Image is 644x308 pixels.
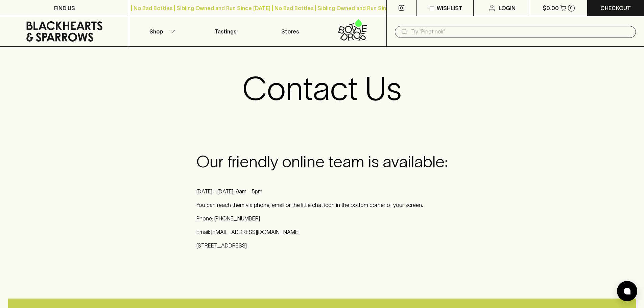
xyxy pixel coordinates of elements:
p: Wishlist [437,4,462,12]
h1: Contact Us [242,70,402,108]
p: You can reach them via phone, email or the little chat icon in the bottom corner of your screen. [196,201,448,209]
p: FIND US [54,4,75,12]
p: Phone: [PHONE_NUMBER] [196,214,448,222]
input: Try "Pinot noir" [411,26,630,37]
button: Shop [129,16,193,46]
h3: Our friendly online team is available: [196,152,448,171]
p: [STREET_ADDRESS] [196,241,448,250]
p: [DATE] - [DATE]: 9am - 5pm [196,187,448,195]
p: Login [499,4,516,12]
p: $0.00 [543,4,559,12]
img: bubble-icon [624,288,630,294]
p: Stores [281,27,299,35]
p: Email: [EMAIL_ADDRESS][DOMAIN_NAME] [196,228,448,236]
a: Stores [258,16,322,46]
p: Tastings [215,27,236,35]
p: Shop [149,27,163,35]
a: Tastings [193,16,258,46]
p: 0 [570,6,573,10]
p: Checkout [600,4,631,12]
